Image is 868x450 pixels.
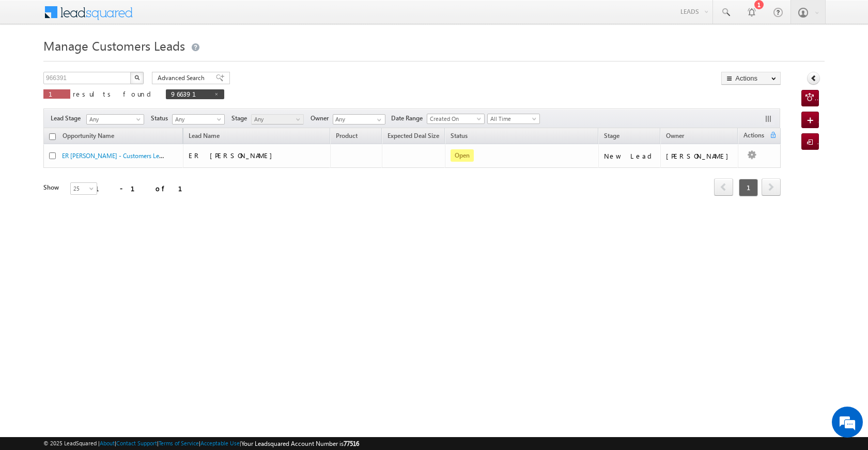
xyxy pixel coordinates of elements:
[666,132,684,139] span: Owner
[200,440,240,446] a: Acceptable Use
[134,75,139,80] img: Search
[762,178,781,196] span: next
[151,114,172,123] span: Status
[252,115,301,124] span: Any
[371,115,384,125] a: Show All Items
[231,114,251,123] span: Stage
[311,114,333,123] span: Owner
[172,114,225,125] a: Any
[49,89,65,98] span: 1
[159,440,199,446] a: Terms of Service
[388,132,439,139] span: Expected Deal Size
[604,132,619,139] span: Stage
[189,151,277,160] span: ER [PERSON_NAME]
[451,149,474,162] span: Open
[714,178,733,196] span: prev
[344,440,359,447] span: 77516
[87,115,141,124] span: Any
[427,114,481,123] span: Created On
[738,130,769,143] span: Actions
[251,114,304,125] a: Any
[116,440,157,446] a: Contact Support
[73,89,155,98] span: results found
[171,89,209,98] span: 966391
[391,114,427,123] span: Date Range
[487,114,540,124] a: All Time
[336,132,358,139] span: Product
[714,179,733,196] a: prev
[158,73,208,83] span: Advanced Search
[739,179,758,196] span: 1
[71,184,98,193] span: 25
[43,37,185,54] span: Manage Customers Leads
[382,130,444,144] a: Expected Deal Size
[666,151,734,161] div: [PERSON_NAME]
[445,130,473,144] a: Status
[173,115,222,124] span: Any
[43,439,359,448] span: © 2025 LeadSquared | | | | |
[49,133,56,140] input: Check all records
[62,151,168,160] a: ER [PERSON_NAME] - Customers Leads
[427,114,485,124] a: Created On
[599,130,625,144] a: Stage
[241,440,359,447] span: Your Leadsquared Account Number is
[762,179,781,196] a: next
[43,183,62,192] div: Show
[51,114,85,123] span: Lead Stage
[70,182,97,195] a: 25
[100,440,115,446] a: About
[95,182,195,194] div: 1 - 1 of 1
[86,114,144,125] a: Any
[183,130,225,144] span: Lead Name
[488,114,537,123] span: All Time
[604,151,656,161] div: New Lead
[721,72,781,85] button: Actions
[333,114,385,125] input: Type to Search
